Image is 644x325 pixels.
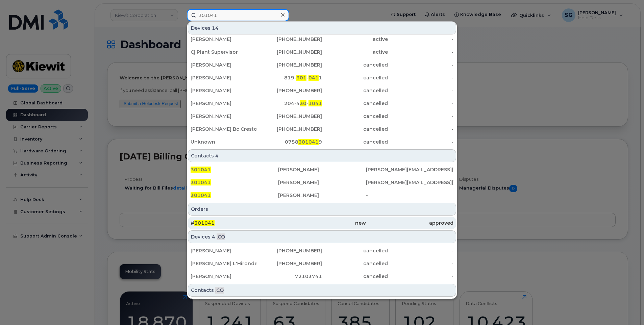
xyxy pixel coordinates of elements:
div: [PERSON_NAME] [191,247,256,254]
a: [PERSON_NAME]72103741cancelled- [188,270,456,282]
a: Cj Plant Supervisor[PHONE_NUMBER]active- [188,46,456,58]
div: 819- - 1 [256,74,322,81]
a: [PERSON_NAME]819-301-0411cancelled- [188,72,456,84]
iframe: Messenger Launcher [615,296,639,320]
div: cancelled [322,113,388,120]
div: [PHONE_NUMBER] [256,61,322,68]
span: 301041 [191,179,211,185]
div: Contacts [188,284,456,297]
div: - [388,36,454,43]
div: Devices [188,230,456,243]
a: [PERSON_NAME]204-430-1041cancelled- [188,97,456,109]
span: 041 [308,75,319,81]
div: [PHONE_NUMBER] [256,260,322,267]
div: [PERSON_NAME] [278,179,366,186]
div: - [388,247,454,254]
div: new [278,220,366,226]
div: cancelled [322,61,388,68]
div: cancelled [322,273,388,280]
div: Contacts [188,149,456,162]
div: 72103741 [256,273,322,280]
div: [PERSON_NAME] [191,36,256,43]
div: [PHONE_NUMBER] [256,113,322,120]
div: cancelled [322,260,388,267]
div: - [388,61,454,68]
div: [PHONE_NUMBER] [256,126,322,132]
div: - [388,260,454,267]
div: [PERSON_NAME] Bc Creston Plant Manager [191,126,256,132]
div: [PERSON_NAME] [191,273,256,280]
a: [PERSON_NAME][PHONE_NUMBER]cancelled- [188,59,456,71]
div: 0758 9 [256,139,322,145]
a: Unknown07583010419cancelled- [188,136,456,148]
div: 204-4 - [256,100,322,107]
div: cancelled [322,247,388,254]
div: [PERSON_NAME] [191,61,256,68]
span: 301041 [194,220,215,226]
div: [PHONE_NUMBER] [256,247,322,254]
a: [PERSON_NAME][PHONE_NUMBER]cancelled- [188,245,456,257]
span: .CO [217,233,225,240]
a: [PERSON_NAME][PHONE_NUMBER]active- [188,33,456,45]
div: - [366,192,453,199]
div: - [388,100,454,107]
div: Cj Plant Supervisor [191,49,256,55]
span: 301041 [191,192,211,198]
a: [PERSON_NAME] Bc Creston Plant Manager[PHONE_NUMBER]cancelled- [188,123,456,135]
div: - [388,49,454,55]
div: Orders [188,203,456,216]
span: 1041 [308,100,322,106]
span: 301041 [191,167,211,173]
div: - [388,113,454,120]
div: - [388,126,454,132]
div: - [388,139,454,145]
div: [PERSON_NAME] L'Hirondelle [191,260,256,267]
a: 301041[PERSON_NAME][PERSON_NAME][EMAIL_ADDRESS][PERSON_NAME][PERSON_NAME][DOMAIN_NAME] [188,164,456,176]
div: [PERSON_NAME] [191,100,256,107]
div: Unknown [191,139,256,145]
div: [PERSON_NAME] [191,87,256,94]
a: [PERSON_NAME][PHONE_NUMBER]cancelled- [188,84,456,97]
div: [PERSON_NAME] [278,166,366,173]
div: - [388,74,454,81]
div: [PERSON_NAME][EMAIL_ADDRESS][PERSON_NAME][PERSON_NAME][DOMAIN_NAME] [366,179,453,186]
div: [PERSON_NAME] [191,113,256,120]
a: [PERSON_NAME][PHONE_NUMBER]cancelled- [188,110,456,122]
div: [PERSON_NAME] [191,74,256,81]
a: 301041[PERSON_NAME][PERSON_NAME][EMAIL_ADDRESS][PERSON_NAME][PERSON_NAME][DOMAIN_NAME] [188,176,456,189]
span: 301 [296,75,306,81]
span: .CO [215,287,224,294]
span: 14 [212,25,219,31]
a: 301041[PERSON_NAME][PERSON_NAME][EMAIL_ADDRESS][PERSON_NAME][PERSON_NAME][DOMAIN_NAME] [188,298,456,310]
a: 301041[PERSON_NAME]- [188,189,456,201]
div: cancelled [322,139,388,145]
div: active [322,36,388,43]
div: [PHONE_NUMBER] [256,36,322,43]
span: 30 [300,100,306,106]
div: - [388,87,454,94]
span: 301041 [298,139,319,145]
div: [PHONE_NUMBER] [256,87,322,94]
div: active [322,49,388,55]
span: 4 [215,152,219,159]
div: # [191,220,278,226]
div: [PHONE_NUMBER] [256,49,322,55]
div: cancelled [322,100,388,107]
div: [PERSON_NAME] [278,192,366,199]
div: cancelled [322,126,388,132]
div: Devices [188,22,456,34]
div: - [388,273,454,280]
div: cancelled [322,87,388,94]
div: [PERSON_NAME][EMAIL_ADDRESS][PERSON_NAME][PERSON_NAME][DOMAIN_NAME] [366,166,453,173]
a: [PERSON_NAME] L'Hirondelle[PHONE_NUMBER]cancelled- [188,257,456,270]
div: approved [366,220,453,226]
a: #301041newapproved [188,217,456,229]
div: cancelled [322,74,388,81]
span: 4 [212,233,215,240]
